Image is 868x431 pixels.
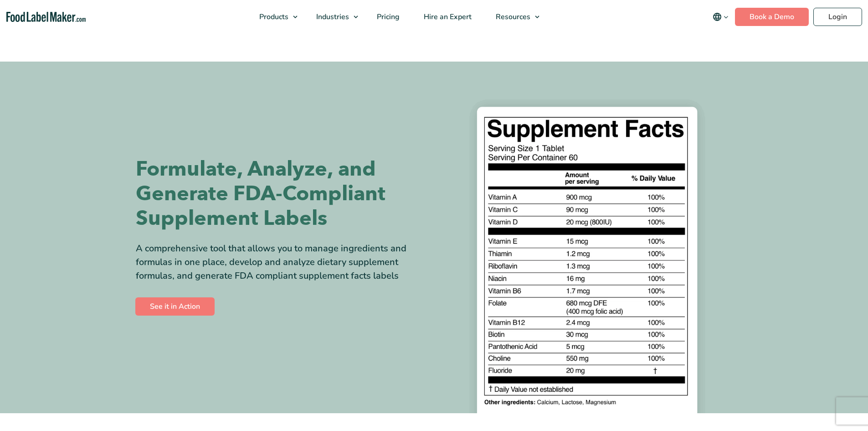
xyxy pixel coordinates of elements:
[813,8,862,26] a: Login
[421,12,473,22] span: Hire an Expert
[374,12,401,22] span: Pricing
[135,297,215,316] a: See it in Action
[136,157,427,231] h1: Formulate, Analyze, and Generate FDA-Compliant Supplement Labels
[136,242,427,283] div: A comprehensive tool that allows you to manage ingredients and formulas in one place, develop and...
[257,12,289,22] span: Products
[735,8,809,26] a: Book a Demo
[313,12,350,22] span: Industries
[493,12,531,22] span: Resources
